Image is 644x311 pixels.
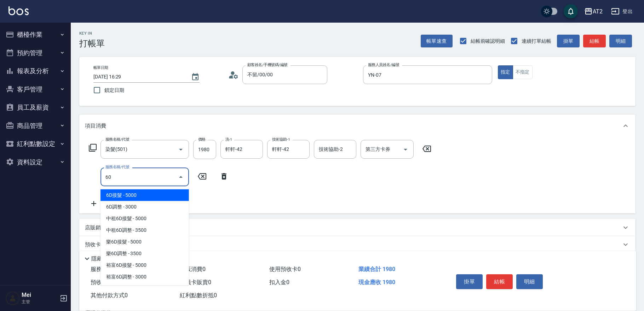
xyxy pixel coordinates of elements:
img: Logo [8,6,29,15]
span: 結帳前確認明細 [471,37,505,45]
button: 登出 [608,5,636,18]
button: 掛單 [456,274,483,289]
button: Open [400,144,411,155]
label: 價格 [198,137,206,142]
button: save [564,4,578,18]
p: 預收卡販賣 [85,241,111,248]
button: Choose date, selected date is 2025-09-24 [187,69,204,86]
span: 裕富6D接髮 - 5000 [100,259,189,271]
button: 明細 [609,35,632,48]
button: 結帳 [583,35,606,48]
div: 預收卡販賣 [79,236,636,253]
button: 預約管理 [3,44,68,62]
label: 服務人員姓名/編號 [368,62,399,68]
p: 項目消費 [85,122,106,130]
label: 技術協助-1 [272,137,290,142]
button: 櫃檯作業 [3,25,68,44]
p: 主管 [22,299,58,305]
p: 隱藏業績明細 [91,255,123,263]
p: 店販銷售 [85,224,106,231]
span: 現金應收 1980 [358,279,395,286]
button: 資料設定 [3,153,68,171]
div: 店販銷售 [79,219,636,236]
label: 顧客姓名/手機號碼/編號 [247,62,288,68]
button: 指定 [498,65,513,79]
span: 連續打單結帳 [522,37,551,45]
button: 掛單 [557,35,580,48]
button: 不指定 [513,65,533,79]
span: 鎖定日期 [104,87,124,94]
span: 業績合計 1980 [358,266,395,272]
span: 使用預收卡 0 [269,266,301,272]
span: 服務消費 1980 [91,266,126,272]
span: 中租6D調整 - 3500 [100,224,189,236]
button: 報表及分析 [3,62,68,80]
button: 商品管理 [3,117,68,135]
button: 員工及薪資 [3,98,68,117]
span: 樂6D調整 - 3500 [100,248,189,259]
span: 6D接髮 - 5000 [100,189,189,201]
button: 帳單速查 [421,35,453,48]
label: 洗-1 [225,137,232,142]
button: AT2 [581,4,605,19]
div: AT2 [593,7,603,16]
label: 服務名稱/代號 [105,137,129,142]
button: Close [175,171,186,183]
span: 中租6D接髮 - 5000 [100,213,189,224]
span: 其他付款方式 0 [91,292,128,299]
span: 店販消費 0 [180,266,206,272]
button: Open [175,144,186,155]
button: 結帳 [486,274,513,289]
span: 樂6D接髮 - 5000 [100,236,189,248]
input: YYYY/MM/DD hh:mm [93,71,184,83]
h5: Mei [22,292,58,299]
span: 6D調整 - 3000 [100,201,189,213]
label: 帳單日期 [93,65,108,70]
h3: 打帳單 [79,39,105,48]
label: 服務名稱/代號 [105,164,129,170]
button: 明細 [516,274,543,289]
span: 紅利點數折抵 0 [180,292,217,299]
div: 項目消費 [79,115,636,137]
img: Person [6,291,20,305]
span: 會員卡販賣 0 [180,279,211,286]
span: 預收卡販賣 0 [91,279,122,286]
button: 客戶管理 [3,80,68,99]
span: 扣入金 0 [269,279,289,286]
h2: Key In [79,31,105,36]
button: 紅利點數設定 [3,135,68,153]
span: 裕富6D調整 - 3000 [100,271,189,283]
